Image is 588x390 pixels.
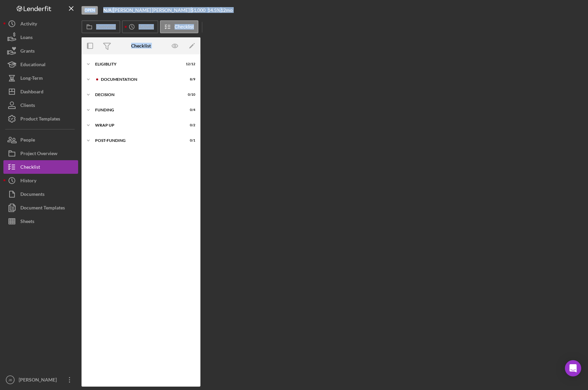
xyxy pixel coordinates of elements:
[565,360,581,376] div: Open Intercom Messenger
[82,20,120,33] button: Overview
[3,98,78,112] button: Clients
[3,112,78,126] button: Product Templates
[20,98,35,114] div: Clients
[20,58,46,73] div: Educational
[95,138,178,143] div: Post-Funding
[103,7,112,13] b: N/A
[103,7,113,13] div: |
[3,147,78,160] button: Project Overview
[96,24,116,30] label: Overview
[101,77,178,81] div: Documentation
[20,187,44,203] div: Documents
[95,93,178,97] div: Decision
[3,71,78,85] button: Long-Term
[3,215,78,228] button: Sheets
[95,123,178,127] div: Wrap up
[20,133,35,148] div: People
[191,7,206,13] span: $1,000
[3,174,78,187] button: History
[20,71,43,87] div: Long-Term
[20,31,33,46] div: Loans
[20,112,60,127] div: Product Templates
[20,147,57,162] div: Project Overview
[183,123,195,127] div: 0 / 2
[20,174,36,189] div: History
[220,7,233,13] div: 12 mo
[3,133,78,147] button: People
[183,138,195,143] div: 0 / 1
[20,17,37,32] div: Activity
[3,187,78,201] button: Documents
[3,160,78,174] button: Checklist
[20,160,40,175] div: Checklist
[183,62,195,66] div: 12 / 12
[3,44,78,58] button: Grants
[183,77,195,81] div: 8 / 9
[3,85,78,98] button: Dashboard
[8,378,12,382] text: JB
[20,44,35,59] div: Grants
[208,7,220,13] div: 14.5 %
[20,85,43,100] div: Dashboard
[3,58,78,71] button: Educational
[20,201,65,216] div: Document Templates
[95,108,178,112] div: Funding
[139,24,154,30] label: Activity
[3,17,78,31] button: Activity
[20,215,34,230] div: Sheets
[175,24,194,30] label: Checklist
[131,43,151,49] div: Checklist
[183,108,195,112] div: 0 / 4
[183,93,195,97] div: 0 / 10
[3,201,78,215] button: Document Templates
[113,7,191,13] div: [PERSON_NAME] [PERSON_NAME] |
[3,373,78,387] button: JB[PERSON_NAME]
[160,20,198,33] button: Checklist
[95,62,178,66] div: Eligiblity
[17,373,61,388] div: [PERSON_NAME]
[82,6,98,15] div: Open
[122,20,158,33] button: Activity
[3,31,78,44] button: Loans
